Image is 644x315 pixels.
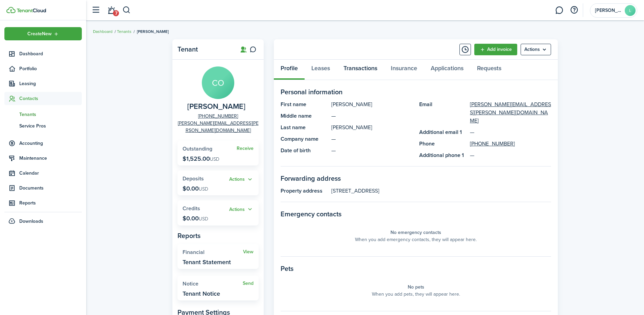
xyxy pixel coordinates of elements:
[183,185,208,192] p: $0.00
[210,156,219,163] span: USD
[19,155,82,162] span: Maintenance
[281,173,551,183] panel-main-section-title: Forwarding address
[137,28,169,35] span: [PERSON_NAME]
[470,100,551,125] a: [PERSON_NAME][EMAIL_ADDRESS][PERSON_NAME][DOMAIN_NAME]
[19,80,82,87] span: Leasing
[198,113,238,120] a: [PHONE_NUMBER]
[408,283,424,291] panel-main-placeholder-title: No pets
[89,4,102,17] button: Open sidebar
[19,199,82,206] span: Reports
[372,291,460,298] panel-main-placeholder-description: When you add pets, they will appear here.
[281,135,328,143] panel-main-title: Company name
[331,187,551,195] panel-main-description: [STREET_ADDRESS]
[331,123,412,132] panel-main-description: [PERSON_NAME]
[27,32,52,36] span: Create New
[19,111,82,118] span: Tenants
[337,60,384,80] a: Transactions
[355,236,477,243] panel-main-placeholder-description: When you add emergency contacts, they will appear here.
[625,5,636,16] avatar-text: L
[17,8,46,13] img: TenantCloud
[419,128,467,136] panel-main-title: Additional email 1
[113,10,119,16] span: 7
[19,122,82,130] span: Service Pros
[199,215,208,222] span: USD
[117,28,132,35] a: Tenants
[183,175,204,182] span: Deposits
[105,2,118,19] a: Notifications
[281,87,551,97] panel-main-section-title: Personal information
[470,140,515,148] a: [PHONE_NUMBER]
[470,60,508,80] a: Requests
[229,205,254,213] button: Actions
[229,205,254,213] button: Open menu
[19,170,82,177] span: Calendar
[4,120,82,132] a: Service Pros
[419,140,467,148] panel-main-title: Phone
[419,100,467,125] panel-main-title: Email
[237,146,254,151] a: Receive
[177,45,232,53] panel-main-title: Tenant
[281,100,328,109] panel-main-title: First name
[19,65,82,72] span: Portfolio
[183,259,231,265] widget-stats-description: Tenant Statement
[305,60,337,80] a: Leases
[553,2,566,19] a: Messaging
[331,112,412,120] panel-main-description: —
[6,7,16,13] img: TenantCloud
[177,120,259,134] a: [PERSON_NAME][EMAIL_ADDRESS][PERSON_NAME][DOMAIN_NAME]
[229,176,254,183] button: Actions
[331,135,412,143] panel-main-description: —
[122,4,131,16] button: Search
[281,146,328,155] panel-main-title: Date of birth
[199,185,208,193] span: USD
[183,281,243,287] widget-stats-title: Notice
[568,4,580,16] button: Open resource center
[4,196,82,210] a: Reports
[19,140,82,147] span: Accounting
[183,204,200,212] span: Credits
[187,102,245,111] span: Christina Ozuna
[521,44,551,55] menu-btn: Actions
[243,281,254,286] a: Send
[19,218,43,225] span: Downloads
[281,112,328,120] panel-main-title: Middle name
[243,249,254,255] a: View
[331,100,412,109] panel-main-description: [PERSON_NAME]
[183,155,219,162] p: $1,525.00
[390,229,441,236] panel-main-placeholder-title: No emergency contacts
[521,44,551,55] button: Open menu
[419,151,467,159] panel-main-title: Additional phone 1
[424,60,470,80] a: Applications
[183,249,243,255] widget-stats-title: Financial
[459,44,471,55] button: Timeline
[177,231,259,241] panel-main-subtitle: Reports
[331,146,412,155] panel-main-description: —
[281,123,328,132] panel-main-title: Last name
[19,95,82,102] span: Contacts
[4,27,82,40] button: Open menu
[183,290,220,297] widget-stats-description: Tenant Notice
[384,60,424,80] a: Insurance
[474,44,517,55] a: Add invoice
[229,176,254,183] button: Open menu
[4,109,82,120] a: Tenants
[595,8,622,13] span: Langley
[183,215,208,222] p: $0.00
[93,28,113,35] a: Dashboard
[4,47,82,60] a: Dashboard
[281,209,551,219] panel-main-section-title: Emergency contacts
[19,50,82,57] span: Dashboard
[281,187,328,195] panel-main-title: Property address
[202,66,234,99] avatar-text: CO
[281,263,551,274] panel-main-section-title: Pets
[19,184,82,192] span: Documents
[183,145,212,153] span: Outstanding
